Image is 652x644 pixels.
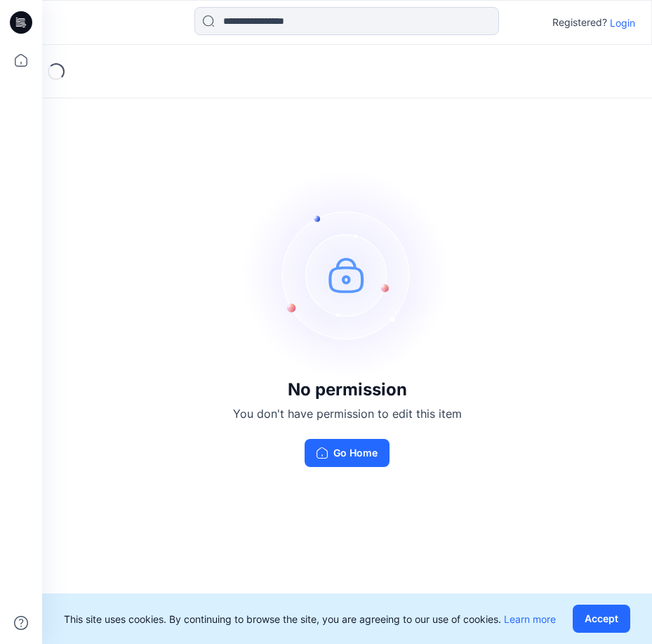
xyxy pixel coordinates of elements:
p: Login [610,15,635,30]
button: Go Home [305,439,390,467]
h3: No permission [233,380,462,400]
img: no-perm.svg [242,169,453,380]
p: You don't have permission to edit this item [233,405,462,422]
button: Accept [573,605,630,633]
p: Registered? [552,14,607,31]
a: Learn more [504,613,556,625]
p: This site uses cookies. By continuing to browse the site, you are agreeing to our use of cookies. [64,612,556,626]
